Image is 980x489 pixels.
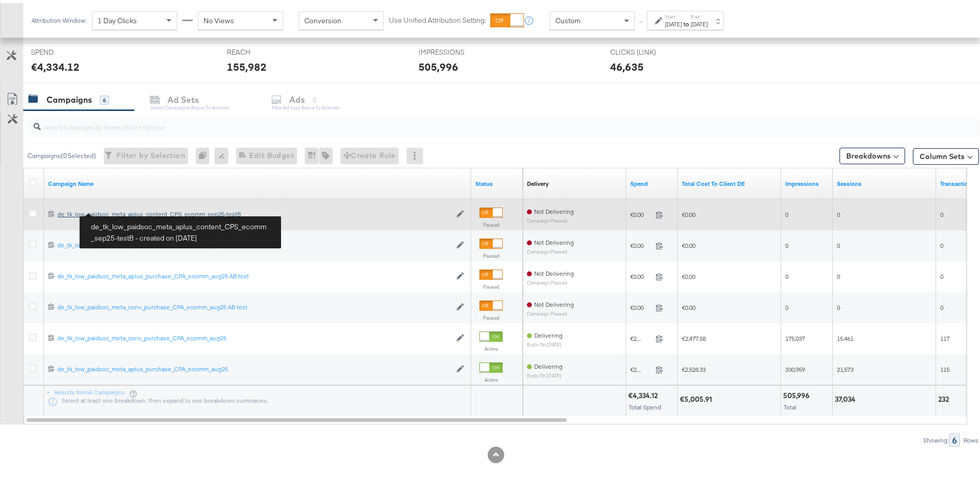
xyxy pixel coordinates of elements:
a: Sessions - GA Sessions - The total number of sessions [837,177,932,185]
sub: Campaign Paused [527,308,574,313]
span: 21,573 [837,362,853,370]
span: 0 [940,239,943,246]
div: de_tk_low_paidsoc_meta_conv_purchase_CPA_ecomm_aug25 [57,331,451,339]
label: Active [479,373,503,380]
button: Column Sets [913,145,979,162]
span: Not Delivering [534,235,574,243]
label: Paused [479,218,503,225]
span: €2,477.58 [682,332,706,339]
span: CLICKS (LINK) [610,44,688,54]
div: 6 [100,92,109,102]
a: de_tk_low_paidsoc_meta_aplus_content_CPS_ecomm_sep25-[PERSON_NAME] [57,238,451,247]
div: de_tk_low_paidsoc_meta_aplus_purchase_CPA_ecomm_aug25 [57,362,451,370]
a: Shows the current state of your Ad Campaign. [475,177,519,185]
label: Active [479,342,503,349]
button: Breakdowns [839,145,905,161]
span: 0 [940,270,943,277]
sub: Campaign Paused [527,215,574,220]
label: Paused [479,280,503,287]
span: REACH [227,44,304,54]
span: Not Delivering [534,204,574,212]
span: Total Spend [629,400,661,408]
span: Not Delivering [534,266,574,274]
div: [DATE] [665,17,682,25]
div: 232 [938,391,952,401]
span: 330,959 [785,362,805,370]
span: 0 [837,301,840,308]
span: 0 [785,301,788,308]
sub: ends on [DATE] [527,339,563,344]
span: €0.00 [682,301,695,308]
div: Attribution Window: [31,14,87,21]
label: Use Unified Attribution Setting: [389,12,486,22]
span: Custom [555,13,581,22]
a: Your campaign name. [48,177,467,185]
div: de_tk_low_paidsoc_meta_aplus_content_CPS_ecomm_sep25-testB [57,207,451,215]
div: Rows [963,434,979,441]
span: €0.00 [682,208,695,215]
span: 0 [785,270,788,277]
span: 0 [837,239,840,246]
div: €5,005.91 [680,391,715,401]
span: €0.00 [682,270,695,277]
input: Search Campaigns by Name, ID or Objective [41,109,892,130]
span: Delivering [534,359,563,367]
div: Delivery [527,177,549,185]
span: 0 [837,208,840,215]
span: €2,528.33 [682,362,706,370]
div: Campaigns [46,91,92,103]
div: Showing: [923,434,949,441]
span: Not Delivering [534,297,574,305]
label: Paused [479,311,503,318]
div: de_tk_low_paidsoc_meta_aplus_content_CPS_ecomm_sep25-[PERSON_NAME] [57,238,451,246]
span: Conversion [304,13,341,22]
a: de_tk_low_paidsoc_meta_conv_purchase_CPA_ecomm_aug25 [57,331,451,340]
span: No Views [204,13,234,22]
span: SPEND [31,44,108,54]
sub: Campaign Paused [527,246,574,251]
span: €0.00 [630,270,651,277]
span: €0.00 [630,239,651,246]
a: de_tk_low_paidsoc_meta_aplus_purchase_CPA_ecomm_aug25 AB test [57,269,451,278]
sub: Campaign Paused [527,277,574,282]
a: The total amount spent to date. [630,177,674,185]
div: €4,334.12 [628,388,661,398]
a: Reflects the ability of your Ad Campaign to achieve delivery based on ad states, schedule and bud... [527,177,549,185]
span: 175,037 [785,332,805,339]
span: €2,145.09 [630,332,651,339]
div: de_tk_low_paidsoc_meta_aplus_purchase_CPA_ecomm_aug25 AB test [57,269,451,277]
span: ↑ [636,18,646,21]
label: Paused [479,249,503,256]
sub: ends on [DATE] [527,370,563,375]
span: €0.00 [630,208,651,215]
span: IMPRESSIONS [418,44,496,54]
div: [DATE] [691,17,708,25]
div: €4,334.12 [31,56,80,71]
span: 0 [837,270,840,277]
div: 505,996 [783,388,813,398]
div: 37,034 [835,391,859,401]
strong: to [682,17,691,25]
span: 117 [940,332,950,339]
span: €2,189.03 [630,362,651,370]
div: 505,996 [418,56,458,71]
span: 15,461 [837,332,853,339]
span: 0 [940,301,943,308]
span: Delivering [534,328,563,336]
span: 0 [940,208,943,215]
span: €0.00 [630,301,651,308]
a: de_tk_low_paidsoc_meta_conv_purchase_CPA_ecomm_aug25 AB test [57,300,451,309]
a: de_tk_low_paidsoc_meta_aplus_content_CPS_ecomm_sep25-testB [57,207,451,216]
span: 115 [940,362,950,370]
span: 1 Day Clicks [98,13,137,22]
div: 0 [196,145,214,161]
div: 46,635 [610,56,644,71]
a: Total Cost To Client DE [682,177,777,185]
span: Total [784,400,797,408]
span: 0 [785,208,788,215]
a: de_tk_low_paidsoc_meta_aplus_purchase_CPA_ecomm_aug25 [57,362,451,371]
label: Start: [665,10,682,17]
span: 0 [785,239,788,246]
span: €0.00 [682,239,695,246]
